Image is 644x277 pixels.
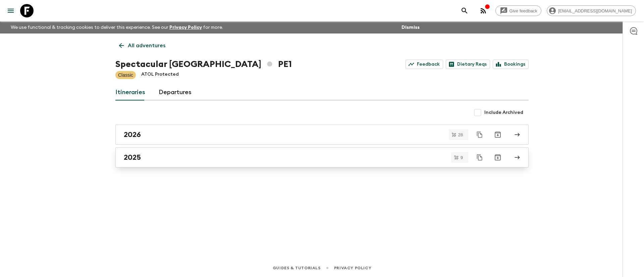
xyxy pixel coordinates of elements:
[334,264,371,272] a: Privacy Policy
[474,129,486,141] button: Duplicate
[128,42,165,50] p: All adventures
[115,84,145,100] a: Itineraries
[493,60,529,69] a: Bookings
[491,151,504,164] button: Archive
[118,72,133,78] p: Classic
[169,25,202,30] a: Privacy Policy
[484,109,523,116] span: Include Archived
[141,71,179,79] p: ATOL Protected
[159,84,192,100] a: Departures
[474,151,486,163] button: Duplicate
[8,21,226,33] p: We use functional & tracking cookies to deliver this experience. See our for more.
[495,5,541,16] a: Give feedback
[115,147,529,167] a: 2025
[554,8,636,13] span: [EMAIL_ADDRESS][DOMAIN_NAME]
[115,58,292,71] h1: Spectacular [GEOGRAPHIC_DATA] PE1
[400,23,421,32] button: Dismiss
[406,60,443,69] a: Feedback
[273,264,321,272] a: Guides & Tutorials
[458,4,471,17] button: search adventures
[124,130,141,139] h2: 2026
[4,4,17,17] button: menu
[115,39,169,52] a: All adventures
[446,60,490,69] a: Dietary Reqs
[115,125,529,145] a: 2026
[491,128,504,141] button: Archive
[547,5,636,16] div: [EMAIL_ADDRESS][DOMAIN_NAME]
[454,133,467,137] span: 28
[457,155,467,160] span: 9
[506,8,541,13] span: Give feedback
[124,153,141,162] h2: 2025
